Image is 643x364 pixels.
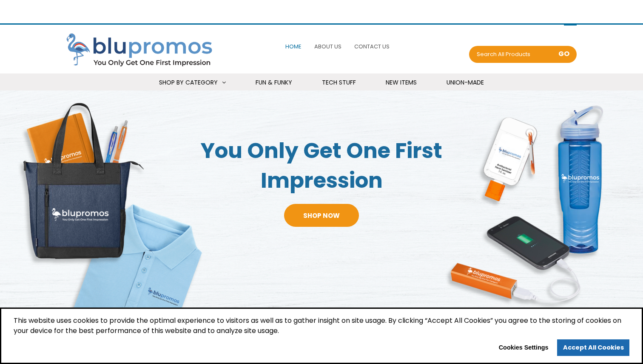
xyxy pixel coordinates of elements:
button: Cookies Settings [493,341,554,355]
span: This website uses cookies to provide the optimal experience to visitors as well as to gather insi... [14,316,629,339]
span: Union-Made [447,78,484,87]
span: About Us [314,42,341,51]
span: You Only Get One First Impression [161,136,482,195]
a: Home [283,37,304,56]
a: Union-Made [436,73,495,92]
span: New Items [386,78,417,87]
a: Shop By Category [148,73,236,92]
a: New Items [375,73,427,92]
span: Tech Stuff [322,78,356,87]
a: Tech Stuff [311,73,367,92]
span: Shop By Category [159,78,218,87]
a: Shop Now [284,204,359,227]
a: Contact Us [352,37,392,56]
a: allow cookies [557,339,629,356]
span: Home [285,42,302,51]
a: Fun & Funky [245,73,303,92]
img: Blupromos LLC's Logo [66,33,219,68]
a: About Us [312,37,344,56]
span: Contact Us [354,42,390,51]
span: Fun & Funky [256,78,292,87]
